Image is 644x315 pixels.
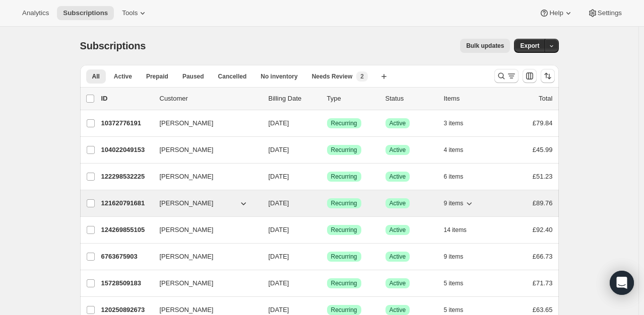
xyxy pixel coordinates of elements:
[101,145,152,155] p: 104022049153
[101,223,553,237] div: 124269855105[PERSON_NAME][DATE]SuccessRecurringSuccessActive14 items£92.40
[327,94,377,104] div: Type
[444,143,475,157] button: 4 items
[182,72,204,81] span: Paused
[269,119,289,127] span: [DATE]
[101,94,152,104] p: ID
[154,249,254,265] button: [PERSON_NAME]
[331,199,357,207] span: Recurring
[101,250,553,264] div: 6763675903[PERSON_NAME][DATE]SuccessRecurringSuccessActive9 items£66.73
[269,173,289,180] span: [DATE]
[444,116,475,130] button: 3 items
[269,253,289,260] span: [DATE]
[269,279,289,287] span: [DATE]
[541,69,555,83] button: Sort the results
[160,94,261,104] p: Customer
[160,145,214,155] span: [PERSON_NAME]
[101,196,553,210] div: 121620791681[PERSON_NAME][DATE]SuccessRecurringSuccessActive9 items£89.76
[160,118,214,128] span: [PERSON_NAME]
[331,253,357,261] span: Recurring
[390,146,406,154] span: Active
[114,72,132,81] span: Active
[376,69,392,84] button: Create new view
[160,225,214,235] span: [PERSON_NAME]
[466,42,504,50] span: Bulk updates
[101,305,152,315] p: 120250892673
[101,276,553,290] div: 15728509183[PERSON_NAME][DATE]SuccessRecurringSuccessActive5 items£71.73
[218,72,247,81] span: Cancelled
[360,72,364,81] span: 2
[539,94,552,104] p: Total
[533,146,553,153] span: £45.99
[154,169,254,185] button: [PERSON_NAME]
[16,6,55,20] button: Analytics
[460,39,510,53] button: Bulk updates
[63,9,108,17] span: Subscriptions
[533,199,553,207] span: £89.76
[444,94,494,104] div: Items
[154,195,254,211] button: [PERSON_NAME]
[444,279,464,287] span: 5 items
[269,146,289,153] span: [DATE]
[331,279,357,287] span: Recurring
[390,173,406,181] span: Active
[444,119,464,127] span: 3 items
[269,306,289,313] span: [DATE]
[154,115,254,131] button: [PERSON_NAME]
[154,275,254,291] button: [PERSON_NAME]
[390,119,406,127] span: Active
[514,39,545,53] button: Export
[57,6,114,20] button: Subscriptions
[533,226,553,233] span: £92.40
[312,72,353,81] span: Needs Review
[269,226,289,233] span: [DATE]
[160,252,214,262] span: [PERSON_NAME]
[444,199,464,207] span: 9 items
[101,198,152,208] p: 121620791681
[523,69,537,83] button: Customize table column order and visibility
[154,142,254,158] button: [PERSON_NAME]
[533,6,579,20] button: Help
[331,119,357,127] span: Recurring
[390,199,406,207] span: Active
[444,250,475,264] button: 9 items
[444,196,475,210] button: 9 items
[331,173,357,181] span: Recurring
[146,72,168,81] span: Prepaid
[101,172,152,182] p: 122298532225
[154,222,254,238] button: [PERSON_NAME]
[533,279,553,287] span: £71.73
[331,146,357,154] span: Recurring
[533,119,553,127] span: £79.84
[101,143,553,157] div: 104022049153[PERSON_NAME][DATE]SuccessRecurringSuccessActive4 items£45.99
[533,306,553,313] span: £63.65
[331,306,357,314] span: Recurring
[269,199,289,207] span: [DATE]
[92,72,100,81] span: All
[331,226,357,234] span: Recurring
[385,94,436,104] p: Status
[390,226,406,234] span: Active
[101,118,152,128] p: 10372776191
[101,94,553,104] div: IDCustomerBilling DateTypeStatusItemsTotal
[390,279,406,287] span: Active
[582,6,628,20] button: Settings
[390,253,406,261] span: Active
[610,271,634,295] div: Open Intercom Messenger
[101,278,152,288] p: 15728509183
[444,223,478,237] button: 14 items
[444,226,467,234] span: 14 items
[444,276,475,290] button: 5 items
[269,94,319,104] p: Billing Date
[549,9,563,17] span: Help
[444,173,464,181] span: 6 items
[80,40,146,51] span: Subscriptions
[101,170,553,184] div: 122298532225[PERSON_NAME][DATE]SuccessRecurringSuccessActive6 items£51.23
[494,69,519,83] button: Search and filter results
[160,278,214,288] span: [PERSON_NAME]
[598,9,622,17] span: Settings
[444,170,475,184] button: 6 items
[261,72,297,81] span: No inventory
[444,146,464,154] span: 4 items
[533,253,553,260] span: £66.73
[122,9,138,17] span: Tools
